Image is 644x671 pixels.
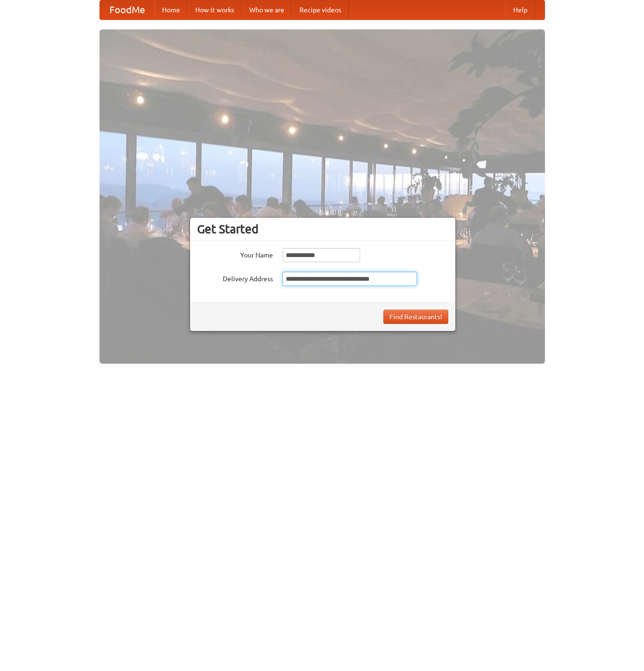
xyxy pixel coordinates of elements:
a: Who we are [242,0,292,19]
a: How it works [188,0,242,19]
a: FoodMe [100,0,154,19]
label: Your Name [197,248,273,260]
h3: Get Started [197,222,448,236]
a: Help [506,0,535,19]
label: Delivery Address [197,272,273,284]
a: Home [154,0,188,19]
a: Recipe videos [292,0,349,19]
button: Find Restaurants! [383,310,448,324]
